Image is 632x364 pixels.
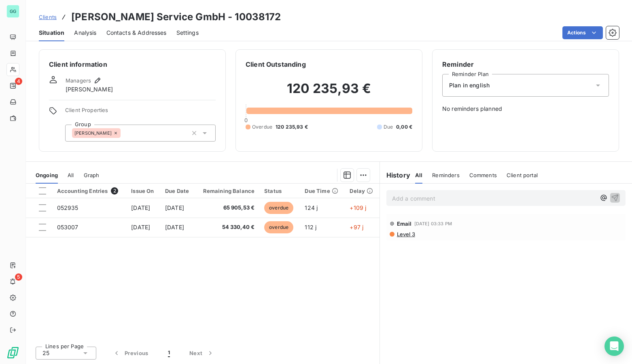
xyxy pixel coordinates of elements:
[350,188,374,194] div: Delay
[39,13,57,21] a: Clients
[350,204,366,211] span: +109 j
[380,170,410,180] h6: History
[15,273,22,281] span: 5
[74,29,96,37] span: Analysis
[131,224,150,231] span: [DATE]
[305,224,316,231] span: 112 j
[264,188,295,194] div: Status
[66,77,91,84] span: Managers
[165,188,191,194] div: Due Date
[131,188,155,194] div: Issue On
[39,29,64,37] span: Situation
[165,224,184,231] span: [DATE]
[305,204,318,211] span: 124 j
[71,10,281,24] h3: [PERSON_NAME] Service GmbH - 10038172
[384,123,393,131] span: Due
[106,29,167,37] span: Contacts & Addresses
[246,59,306,69] h6: Client Outstanding
[442,105,609,113] span: No reminders planned
[507,172,538,178] span: Client portal
[49,59,216,69] h6: Client information
[168,349,170,357] span: 1
[74,131,112,135] span: [PERSON_NAME]
[442,59,609,69] h6: Reminder
[42,349,49,357] span: 25
[200,188,254,194] div: Remaining Balance
[252,123,272,131] span: Overdue
[469,172,497,178] span: Comments
[396,123,412,131] span: 0,00 €
[57,204,78,211] span: 052935
[111,187,118,195] span: 2
[180,345,224,362] button: Next
[158,345,180,362] button: 1
[57,224,78,231] span: 053007
[276,123,308,131] span: 120 235,93 €
[244,117,248,123] span: 0
[200,223,254,231] span: 54 330,40 €
[562,26,603,39] button: Actions
[432,172,459,178] span: Reminders
[103,345,158,362] button: Previous
[131,204,150,211] span: [DATE]
[15,78,22,85] span: 4
[165,204,184,211] span: [DATE]
[84,172,100,178] span: Graph
[36,172,58,178] span: Ongoing
[200,204,254,212] span: 65 905,53 €
[57,187,122,195] div: Accounting Entries
[39,14,57,20] span: Clients
[6,5,19,18] div: GG
[414,221,452,226] span: [DATE] 03:33 PM
[396,231,415,237] span: Level 3
[121,129,127,137] input: Add a tag
[350,224,363,231] span: +97 j
[68,172,74,178] span: All
[65,107,216,118] span: Client Properties
[305,188,340,194] div: Due Time
[397,220,412,227] span: Email
[264,221,293,233] span: overdue
[6,346,19,359] img: Logo LeanPay
[66,85,113,93] span: [PERSON_NAME]
[246,80,412,105] h2: 120 235,93 €
[449,81,490,89] span: Plan in english
[176,29,199,37] span: Settings
[264,202,293,214] span: overdue
[415,172,422,178] span: All
[604,336,624,356] div: Open Intercom Messenger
